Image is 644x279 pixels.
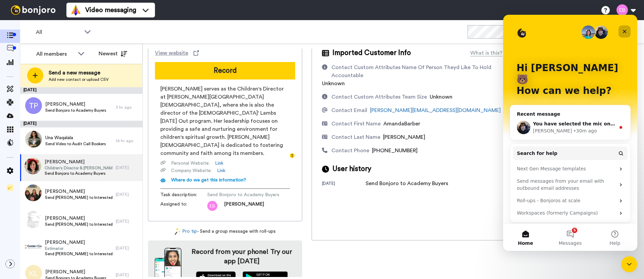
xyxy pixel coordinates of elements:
span: All [36,28,81,36]
div: Workspaces (formerly Campaigns) [10,192,124,205]
span: Task description : [160,191,207,198]
span: Home [15,226,30,231]
a: Link [215,160,223,167]
img: 6cc27aee-bdf5-4682-b298-33f2fd1d4c46.jpg [24,158,41,174]
iframe: Intercom live chat [621,256,637,272]
span: Send a new message [49,69,109,77]
img: vm-color.svg [70,5,81,15]
button: Messages [45,209,89,236]
div: Tooltip anchor [289,153,295,159]
img: Checklist.svg [7,184,13,191]
span: [PERSON_NAME] [45,101,106,108]
span: [PERSON_NAME] [45,239,112,246]
iframe: Intercom live chat [503,15,637,251]
span: [PERSON_NAME] [45,159,112,165]
button: Search for help [10,132,124,145]
img: bj-logo-header-white.svg [8,5,58,15]
span: Assigned to: [160,201,207,211]
span: Unknown [322,81,345,86]
span: [PERSON_NAME] [224,201,264,211]
span: Estimator [45,246,112,251]
div: Contact Phone [331,147,369,155]
span: Imported Customer Info [332,48,411,58]
div: Contact Custom Attributes Name Of Person Theyd Like To Hold Accountable [331,63,500,79]
a: View website [155,49,199,57]
div: Send messages from your email with outbound email addresses [10,160,124,180]
div: Roll-ups - Bonjoros at scale [14,182,112,189]
div: Workspaces (formerly Campaigns) [14,195,112,202]
div: [DATE] [116,245,139,251]
span: You have selected the mic on the recording screen. You will see a gear icon in the bottom corner. [30,106,287,112]
span: Unknown [430,94,452,100]
img: 3e30c8ce-7e6d-4297-99c3-713c7e5fbb91.jpg [25,211,42,228]
div: [DATE] [322,181,366,187]
span: Company Website : [171,167,212,174]
span: Send Bonjoro to Academy Buyers [45,108,106,113]
div: [DATE] [116,272,139,278]
img: 73a85957-7431-41d8-8e4d-66a7bceb72f3.jpg [25,184,42,201]
h4: Record from your phone! Try our app [DATE] [188,247,296,266]
div: Next Gen Message templates [10,148,124,160]
span: [PERSON_NAME] [383,134,425,140]
img: magic-wand.svg [175,228,181,235]
span: Una Waqalala [45,134,106,141]
span: Send Bonjoro to Academy Buyers [207,191,279,198]
span: Send [PERSON_NAME] to Interested Attendees [45,251,112,257]
div: [PERSON_NAME] [30,113,69,120]
div: - Send a group message with roll-ups [148,228,302,235]
a: Link [217,167,225,174]
span: Help [106,226,117,231]
div: Contact Custom Attributes Team Size [331,93,427,101]
a: [PERSON_NAME][EMAIL_ADDRESS][DOMAIN_NAME] [370,108,501,113]
div: • 30m ago [70,113,94,120]
div: 3 hr. ago [116,105,139,110]
span: [PERSON_NAME] serves as the Children's Director at [PERSON_NAME][GEOGRAPHIC_DATA][DEMOGRAPHIC_DAT... [160,85,290,157]
span: AmandaBarber [383,121,420,126]
div: [DATE] [116,219,139,224]
span: Video messaging [85,5,136,15]
span: Send [PERSON_NAME] to Interested Attendees [45,195,112,200]
div: Send messages from your email with outbound email addresses [14,163,112,177]
span: Send Bonjoro to Academy Buyers [45,171,112,176]
span: [PERSON_NAME] [45,269,106,275]
div: Send Bonjoro to Academy Buyers [366,179,448,187]
span: User history [332,164,371,174]
span: Messages [56,226,79,231]
div: Contact Email [331,106,367,114]
div: Contact Last Name [331,133,380,141]
div: Roll-ups - Bonjoros at scale [10,180,124,192]
div: Close [115,11,127,23]
div: All members [36,50,74,58]
div: What is this? [470,49,502,57]
div: Next Gen Message templates [14,151,112,158]
img: tp.png [25,97,42,114]
div: Contact First Name [331,120,381,128]
div: [DATE] [116,165,139,170]
span: [PHONE_NUMBER] [372,148,418,153]
span: Add new contact or upload CSV [49,77,109,82]
span: [PERSON_NAME] [45,215,112,222]
span: Send Video to Audit Call Bookers [45,141,106,147]
span: Where do we get this information? [171,178,246,182]
span: [PERSON_NAME] [45,188,112,195]
span: Search for help [14,135,54,142]
span: Send [PERSON_NAME] to Interested Attendees [45,222,112,227]
img: 730031d0-5044-4f9d-ae9e-c38f834d5d6b.png [25,238,42,255]
img: eb.png [207,201,217,211]
div: [DATE] [20,87,143,94]
span: Personal Website : [171,160,210,167]
a: Pro tip [175,228,197,235]
span: Children's Director & [PERSON_NAME]' Lambs [DATE] Out Director [45,165,112,171]
div: [DATE] [116,192,139,197]
div: 14 hr. ago [116,138,139,144]
img: e48c32e6-0a11-48a4-a873-4c1a9ebe5b90.jpg [25,131,42,148]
